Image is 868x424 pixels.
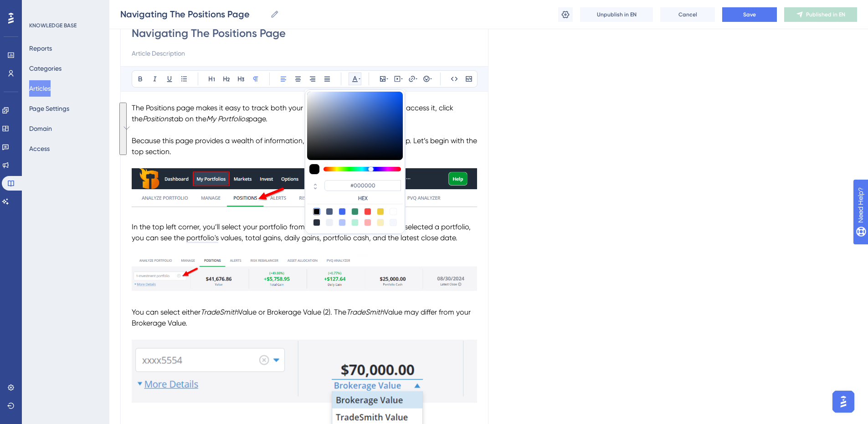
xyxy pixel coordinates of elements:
iframe: UserGuiding AI Assistant Launcher [830,388,857,415]
span: The Positions page makes it easy to track both your open and closed positions. To access it, clic... [132,103,455,123]
button: Save [722,7,777,22]
span: In the top left corner, you’ll select your portfolio from the drop-down. After you’ve selected a ... [132,222,473,242]
span: Value may differ from your Brokerage Value. [132,308,473,327]
em: My Portfolios [206,114,248,123]
label: HEX [324,195,401,202]
button: Domain [29,120,52,137]
em: Positions [143,114,171,123]
span: page. [248,114,267,123]
span: Published in EN [806,11,845,18]
button: Articles [29,80,51,97]
button: Unpublish in EN [580,7,653,22]
em: TradeSmith [200,308,238,316]
span: Unpublish in EN [597,11,637,18]
button: Categories [29,60,62,77]
em: TradeSmith [346,308,384,316]
button: Published in EN [784,7,857,22]
button: Page Settings [29,100,69,117]
span: You can select either [132,308,200,316]
span: Cancel [678,11,697,18]
input: Article Title [132,26,477,41]
button: Reports [29,40,52,57]
button: Cancel [660,7,715,22]
input: Article Description [132,48,477,59]
span: Value or Brokerage Value (2). The [238,308,346,316]
span: Need Help? [21,2,57,13]
span: Because this page provides a wealth of information, we’ll break it down step by step. Let’s begin... [132,136,479,156]
span: tab on the [171,114,206,123]
div: KNOWLEDGE BASE [29,22,77,29]
input: Article Name [120,8,267,21]
span: Save [743,11,756,18]
button: Access [29,140,50,157]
